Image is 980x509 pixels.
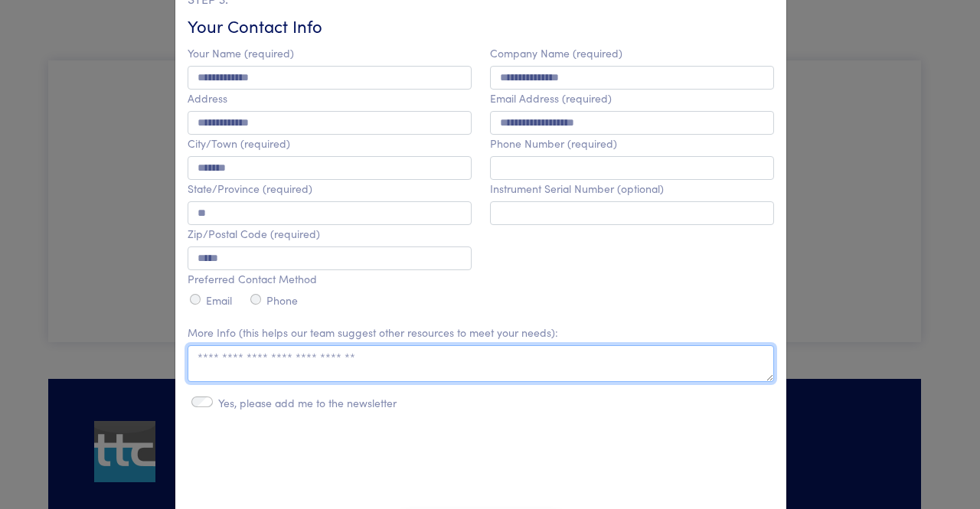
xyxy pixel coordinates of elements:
[188,137,290,150] label: City/Town (required)
[188,227,320,240] label: Zip/Postal Code (required)
[188,15,774,38] h6: Your Contact Info
[188,92,227,105] label: Address
[490,137,617,150] label: Phone Number (required)
[364,442,597,501] iframe: reCAPTCHA
[188,47,294,60] label: Your Name (required)
[490,47,622,60] label: Company Name (required)
[490,182,664,195] label: Instrument Serial Number (optional)
[188,182,312,195] label: State/Province (required)
[490,92,612,105] label: Email Address (required)
[188,272,317,285] label: Preferred Contact Method
[266,294,298,307] label: Phone
[218,396,397,409] label: Yes, please add me to the newsletter
[188,326,558,339] label: More Info (this helps our team suggest other resources to meet your needs):
[206,294,232,307] label: Email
